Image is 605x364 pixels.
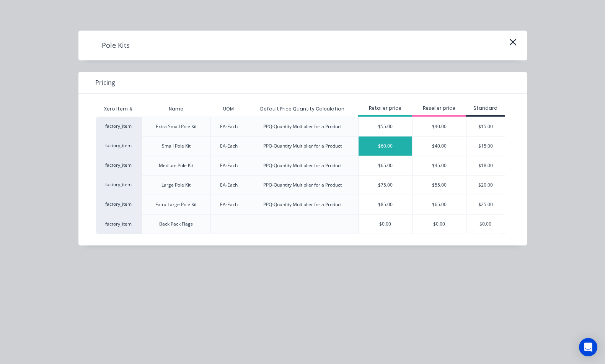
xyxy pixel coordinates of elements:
[413,156,466,175] div: $45.00
[413,214,466,234] div: $0.00
[220,162,238,169] div: EA-Each
[220,201,238,208] div: EA-Each
[220,143,238,149] div: EA-Each
[359,117,412,136] div: $55.00
[413,136,466,156] div: $40.00
[359,214,412,234] div: $0.00
[96,175,142,195] div: factory_item
[96,214,142,234] div: factory_item
[466,195,505,214] div: $25.00
[263,162,342,169] div: PPQ-Quantity Multiplier for a Product
[579,338,597,356] div: Open Intercom Messenger
[263,201,342,208] div: PPQ-Quantity Multiplier for a Product
[466,105,505,112] div: Standard
[96,117,142,136] div: factory_item
[220,182,238,188] div: EA-Each
[217,99,240,119] div: UOM
[359,195,412,214] div: $85.00
[413,195,466,214] div: $65.00
[466,175,505,195] div: $20.00
[96,156,142,175] div: factory_item
[156,123,197,130] div: Extra Small Pole Kit
[254,99,351,119] div: Default Price Quantity Calculation
[412,105,466,112] div: Reseller price
[359,175,412,195] div: $75.00
[263,123,342,130] div: PPQ-Quantity Multiplier for a Product
[95,78,115,87] span: Pricing
[90,38,141,53] h4: Pole Kits
[96,195,142,214] div: factory_item
[155,201,197,208] div: Extra Large Pole Kit
[220,123,238,130] div: EA-Each
[466,214,505,234] div: $0.00
[466,136,505,156] div: $15.00
[413,117,466,136] div: $40.00
[159,162,193,169] div: Medium Pole Kit
[466,117,505,136] div: $15.00
[466,156,505,175] div: $18.00
[359,156,412,175] div: $65.00
[161,182,191,188] div: Large Pole Kit
[162,143,191,149] div: Small Pole Kit
[163,99,189,119] div: Name
[358,105,412,112] div: Retailer price
[96,101,142,117] div: Xero Item #
[413,175,466,195] div: $55.00
[263,182,342,188] div: PPQ-Quantity Multiplier for a Product
[359,136,412,156] div: $60.00
[263,143,342,149] div: PPQ-Quantity Multiplier for a Product
[159,221,193,227] div: Back Pack Flags
[96,136,142,156] div: factory_item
